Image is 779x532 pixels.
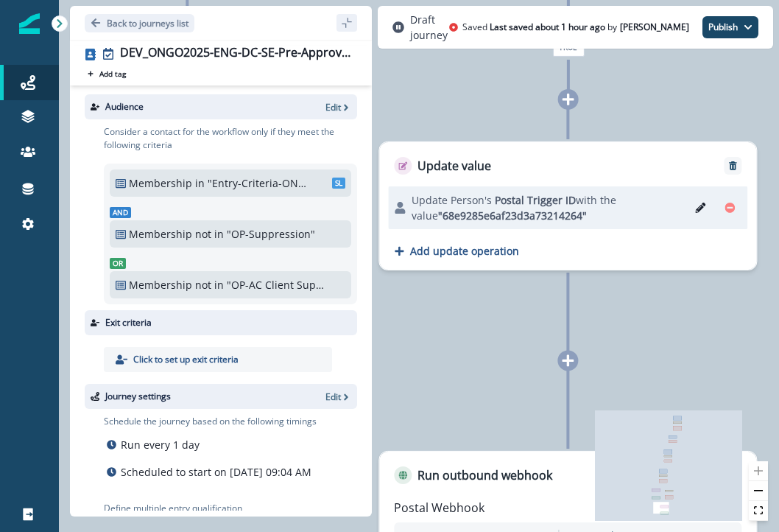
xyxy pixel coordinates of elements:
p: Add tag [99,69,126,78]
p: Update value [417,157,491,175]
p: "OP-Suppression" [227,226,326,242]
p: Draft journey [410,12,449,43]
p: "OP-AC Client Suppression" [227,277,326,293]
p: Consider a contact for the workflow only if they meet the following criteria [104,125,357,152]
button: sidebar collapse toggle [336,14,357,32]
p: Back to journeys list [107,17,188,29]
button: Remove [721,161,744,171]
div: DEV_ONGO2025-ENG-DC-SE-Pre-Approvals Cross Sell- Self Serve LESS THAN 20K [120,46,351,62]
button: Add tag [85,68,129,80]
p: Add update operation [410,244,519,258]
button: Publish [702,16,758,38]
span: And [110,207,131,218]
button: Add update operation [388,244,519,258]
p: "Entry-Criteria-ONGO2025-ENG-DC-SE-Pre-Approvals Cross Sell-less than" [208,175,307,191]
p: Last saved about 1 hour ago [490,21,605,34]
p: Edit [325,101,341,113]
span: SL [332,178,345,189]
p: Schedule the journey based on the following timings [104,415,317,428]
p: Saved [462,21,487,34]
p: Membership [129,277,192,293]
button: Go back [85,14,194,32]
button: Remove [721,470,744,480]
img: Inflection [19,13,40,34]
p: Postal Webhook [394,499,484,517]
button: Edit [325,391,351,403]
p: not in [195,277,224,293]
div: True [427,38,710,57]
p: Define multiple entry qualification [104,502,253,515]
p: Journey settings [105,390,171,403]
span: Or [110,258,126,269]
span: "68e9285e6af23d3a73214264" [438,209,587,223]
button: Edit [325,101,351,113]
span: Postal Trigger ID [495,193,576,207]
p: Click to set up exit criteria [133,353,239,366]
p: Membership [129,226,192,242]
p: Membership [129,175,192,191]
p: Scheduled to start on [DATE] 09:04 AM [121,464,311,480]
div: Update valueRemoveUpdate Person's Postal Trigger IDwith the value"68e9285e6af23d3a73214264"EditRe... [378,141,757,270]
p: Run every 1 day [121,437,200,452]
p: Audience [105,100,144,113]
button: Remove [718,197,741,219]
p: Matt Dalrymple [620,21,689,34]
p: Edit [325,391,341,403]
p: in [195,175,205,191]
p: Exit criteria [105,316,152,329]
p: Run outbound webhook [417,466,552,484]
span: True [552,38,584,57]
p: Update Person's with the value [412,192,683,223]
button: Edit [688,197,712,219]
p: not in [195,226,224,242]
p: by [607,21,617,34]
button: fit view [749,501,768,521]
button: zoom out [749,481,768,501]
